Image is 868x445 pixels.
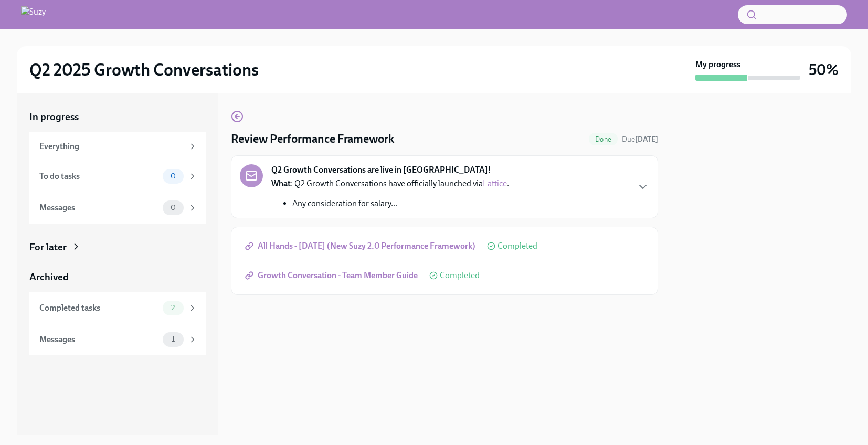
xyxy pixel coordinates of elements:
[483,178,507,188] a: Lattice
[271,164,491,176] strong: Q2 Growth Conversations are live in [GEOGRAPHIC_DATA]!
[29,110,206,124] a: In progress
[589,135,618,143] span: Done
[29,292,206,324] a: Completed tasks2
[29,240,206,254] a: For later
[39,141,184,152] div: Everything
[39,202,158,214] div: Messages
[247,241,475,251] span: All Hands - [DATE] (New Suzy 2.0 Performance Framework)
[497,242,537,250] span: Completed
[29,240,67,254] div: For later
[240,265,425,286] a: Growth Conversation - Team Member Guide
[165,335,181,343] span: 1
[622,134,658,144] span: July 18th, 2025 09:00
[29,161,206,192] a: To do tasks0
[271,178,291,188] strong: What
[29,270,206,284] a: Archived
[231,131,394,147] h4: Review Performance Framework
[39,334,158,345] div: Messages
[164,204,182,211] span: 0
[29,59,259,80] h2: Q2 2025 Growth Conversations
[271,178,509,189] p: : Q2 Growth Conversations have officially launched via .
[292,198,509,209] li: Any consideration for salary...
[440,271,480,280] span: Completed
[29,324,206,355] a: Messages1
[39,171,158,182] div: To do tasks
[809,60,839,79] h3: 50%
[695,59,740,70] strong: My progress
[29,192,206,224] a: Messages0
[622,135,658,144] span: Due
[635,135,658,144] strong: [DATE]
[29,132,206,161] a: Everything
[165,304,181,312] span: 2
[247,270,418,281] span: Growth Conversation - Team Member Guide
[39,302,158,314] div: Completed tasks
[164,172,182,180] span: 0
[240,236,483,257] a: All Hands - [DATE] (New Suzy 2.0 Performance Framework)
[21,6,46,23] img: Suzy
